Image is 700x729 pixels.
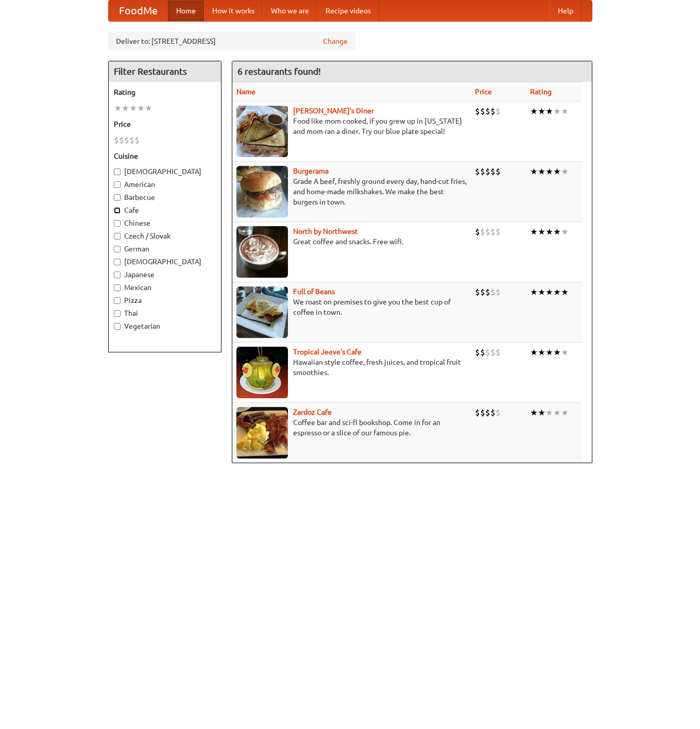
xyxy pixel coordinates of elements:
[561,106,569,117] li: ★
[114,282,216,293] label: Mexican
[530,407,538,418] li: ★
[496,407,501,418] li: $
[114,323,121,330] input: Vegetarian
[236,347,288,398] img: jeeves.jpg
[293,107,374,115] a: [PERSON_NAME]'s Diner
[293,227,358,235] a: North by Northwest
[114,295,216,306] label: Pizza
[561,226,569,238] li: ★
[236,297,467,317] p: We roast on premises to give you the best cup of coffee in town.
[545,106,553,117] li: ★
[553,407,561,418] li: ★
[496,347,501,358] li: $
[236,226,288,278] img: north.jpg
[114,233,121,240] input: Czech / Slovak
[114,297,121,304] input: Pizza
[114,207,121,214] input: Cafe
[114,166,216,177] label: [DEMOGRAPHIC_DATA]
[137,103,145,114] li: ★
[114,321,216,331] label: Vegetarian
[530,226,538,238] li: ★
[114,134,119,146] li: $
[545,286,553,298] li: ★
[293,167,329,175] a: Burgerama
[114,246,121,252] input: German
[538,166,545,177] li: ★
[236,236,467,247] p: Great coffee and snacks. Free wifi.
[236,166,288,217] img: burgerama.jpg
[545,166,553,177] li: ★
[236,286,288,338] img: beans.jpg
[480,226,485,238] li: $
[480,106,485,117] li: $
[530,166,538,177] li: ★
[263,1,317,21] a: Who we are
[114,269,216,280] label: Japanese
[480,286,485,298] li: $
[236,116,467,137] p: Food like mom cooked, if you grew up in [US_STATE] and mom ran a diner. Try our blue plate special!
[553,286,561,298] li: ★
[293,408,332,416] a: Zardoz Cafe
[168,1,204,21] a: Home
[129,103,137,114] li: ★
[475,286,480,298] li: $
[553,166,561,177] li: ★
[485,347,490,358] li: $
[561,166,569,177] li: ★
[134,134,140,146] li: $
[204,1,263,21] a: How it works
[490,166,496,177] li: $
[553,226,561,238] li: ★
[122,103,129,114] li: ★
[293,287,335,296] b: Full of Beans
[108,32,355,50] div: Deliver to: [STREET_ADDRESS]
[538,226,545,238] li: ★
[530,286,538,298] li: ★
[114,181,121,188] input: American
[485,166,490,177] li: $
[561,347,569,358] li: ★
[129,134,134,146] li: $
[496,106,501,117] li: $
[496,166,501,177] li: $
[561,407,569,418] li: ★
[236,176,467,207] p: Grade A beef, freshly ground every day, hand-cut fries, and home-made milkshakes. We make the bes...
[530,88,552,96] a: Rating
[119,134,124,146] li: $
[114,168,121,175] input: [DEMOGRAPHIC_DATA]
[530,106,538,117] li: ★
[109,61,221,82] h4: Filter Restaurants
[475,166,480,177] li: $
[114,231,216,241] label: Czech / Slovak
[550,1,582,21] a: Help
[236,357,467,378] p: Hawaiian style coffee, fresh juices, and tropical fruit smoothies.
[114,218,216,228] label: Chinese
[236,106,288,157] img: sallys.jpg
[475,347,480,358] li: $
[114,194,121,201] input: Barbecue
[109,1,168,21] a: FoodMe
[114,119,216,129] h5: Price
[145,103,152,114] li: ★
[317,1,379,21] a: Recipe videos
[490,226,496,238] li: $
[538,347,545,358] li: ★
[485,286,490,298] li: $
[480,347,485,358] li: $
[485,226,490,238] li: $
[475,106,480,117] li: $
[114,192,216,202] label: Barbecue
[114,284,121,291] input: Mexican
[490,347,496,358] li: $
[236,417,467,438] p: Coffee bar and sci-fi bookshop. Come in for an espresso or a slice of our famous pie.
[293,348,362,356] a: Tropical Jeeve's Cafe
[114,179,216,190] label: American
[236,407,288,459] img: zardoz.jpg
[496,286,501,298] li: $
[114,308,216,318] label: Thai
[545,347,553,358] li: ★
